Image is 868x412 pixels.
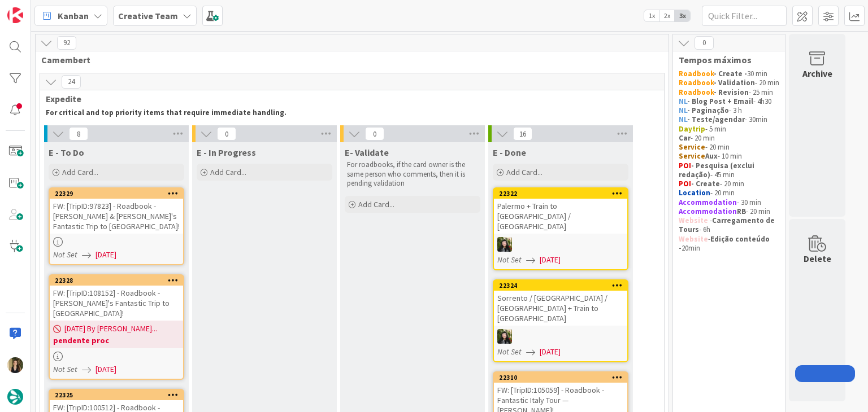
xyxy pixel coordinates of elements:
[46,108,287,117] strong: For critical and top priority items that require immediate handling.
[497,237,512,252] img: BC
[714,87,749,97] strong: - Revision
[679,97,779,106] p: - 4h30
[62,75,81,89] span: 24
[50,286,183,321] div: FW: [TripID:108152] - Roadbook - [PERSON_NAME]'s Fantastic Trip to [GEOGRAPHIC_DATA]!
[50,390,183,400] div: 22325
[679,216,779,235] p: - - 6h
[513,127,532,141] span: 16
[679,151,705,161] strong: Service
[494,189,627,199] div: 22322
[497,329,512,344] img: BC
[802,67,832,80] div: Archive
[687,106,729,115] strong: - Paginação
[64,323,157,335] span: [DATE] By [PERSON_NAME]...
[41,54,654,65] span: Camembert
[679,134,779,143] p: - 20 min
[679,115,779,124] p: - 30min
[679,207,737,216] strong: Accommodation
[679,198,779,207] p: - 30 min
[118,10,178,21] b: Creative Team
[679,78,779,87] p: - 20 min
[675,10,690,21] span: 3x
[7,389,23,405] img: avatar
[197,147,256,158] span: E - In Progress
[679,189,779,198] p: - 20 min
[493,147,526,158] span: E - Done
[494,291,627,326] div: Sorrento / [GEOGRAPHIC_DATA] / [GEOGRAPHIC_DATA] + Train to [GEOGRAPHIC_DATA]
[69,127,88,141] span: 8
[46,93,650,104] span: Expedite
[714,69,747,78] strong: - Create -
[53,364,77,374] i: Not Set
[714,78,755,87] strong: - Validation
[96,249,116,261] span: [DATE]
[679,207,779,216] p: - 20 min
[494,329,627,344] div: BC
[659,10,675,21] span: 2x
[679,142,705,152] strong: Service
[679,179,779,189] p: - 20 min
[494,199,627,234] div: Palermo + Train to [GEOGRAPHIC_DATA] / [GEOGRAPHIC_DATA]
[679,161,756,179] strong: - Pesquisa (exclui redação)
[687,115,745,124] strong: - Teste/agendar
[679,87,714,97] strong: Roadbook
[679,143,779,152] p: - 20 min
[49,187,184,265] a: 22329FW: [TripID:97823] - Roadbook - [PERSON_NAME] & [PERSON_NAME]'s Fantastic Trip to [GEOGRAPHI...
[679,235,779,253] p: - 20min
[506,167,542,177] span: Add Card...
[679,179,691,189] strong: POI
[679,188,710,198] strong: Location
[50,189,183,199] div: 22329
[493,187,628,270] a: 22322Palermo + Train to [GEOGRAPHIC_DATA] / [GEOGRAPHIC_DATA]BCNot Set[DATE]
[217,127,236,141] span: 0
[679,216,708,225] strong: Website
[50,275,183,286] div: 22328
[494,280,627,291] div: 22324
[679,54,771,65] span: Tempos máximos
[737,207,746,216] strong: RB
[55,277,183,284] div: 22328
[7,357,23,373] img: SP
[679,161,691,170] strong: POI
[345,147,389,158] span: E- Validate
[50,189,183,234] div: 22329FW: [TripID:97823] - Roadbook - [PERSON_NAME] & [PERSON_NAME]'s Fantastic Trip to [GEOGRAPHI...
[210,167,246,177] span: Add Card...
[499,190,627,198] div: 22322
[50,275,183,321] div: 22328FW: [TripID:108152] - Roadbook - [PERSON_NAME]'s Fantastic Trip to [GEOGRAPHIC_DATA]!
[96,363,116,375] span: [DATE]
[679,161,779,180] p: - 45 min
[493,279,628,362] a: 22324Sorrento / [GEOGRAPHIC_DATA] / [GEOGRAPHIC_DATA] + Train to [GEOGRAPHIC_DATA]BCNot Set[DATE]
[58,9,89,23] span: Kanban
[50,199,183,234] div: FW: [TripID:97823] - Roadbook - [PERSON_NAME] & [PERSON_NAME]'s Fantastic Trip to [GEOGRAPHIC_DATA]!
[644,10,659,21] span: 1x
[679,152,779,161] p: - 10 min
[679,125,779,134] p: - 5 min
[365,127,384,141] span: 0
[7,7,23,23] img: Visit kanbanzone.com
[62,167,98,177] span: Add Card...
[679,69,714,78] strong: Roadbook
[49,274,184,380] a: 22328FW: [TripID:108152] - Roadbook - [PERSON_NAME]'s Fantastic Trip to [GEOGRAPHIC_DATA]![DATE] ...
[705,151,718,161] strong: Aux
[358,199,394,209] span: Add Card...
[679,78,714,87] strong: Roadbook
[679,69,779,78] p: 30 min
[499,282,627,290] div: 22324
[691,179,720,189] strong: - Create
[679,234,708,244] strong: Website
[679,234,771,253] strong: Edição conteúdo -
[497,255,522,265] i: Not Set
[679,216,776,234] strong: Carregamento de Tours
[55,190,183,198] div: 22329
[53,335,180,346] b: pendente proc
[679,88,779,97] p: - 25 min
[679,106,779,115] p: - 3 h
[494,189,627,234] div: 22322Palermo + Train to [GEOGRAPHIC_DATA] / [GEOGRAPHIC_DATA]
[540,346,561,358] span: [DATE]
[702,6,787,26] input: Quick Filter...
[687,97,753,106] strong: - Blog Post + Email
[49,147,84,158] span: E - To Do
[679,106,687,115] strong: NL
[55,391,183,399] div: 22325
[494,372,627,383] div: 22310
